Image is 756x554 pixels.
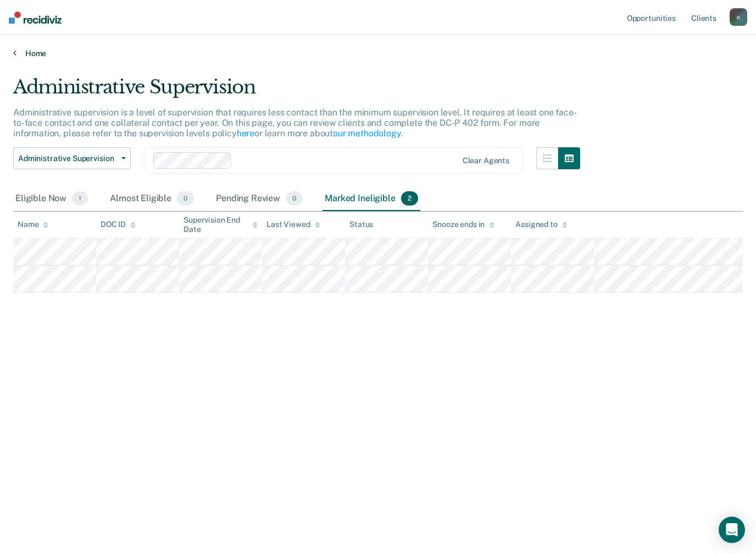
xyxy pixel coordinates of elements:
div: Supervision End Date [184,215,258,234]
span: Administrative Supervision [18,154,117,163]
div: Marked Ineligible2 [323,187,420,211]
div: Assigned to [515,220,567,229]
span: 1 [72,191,88,206]
span: 0 [177,191,194,206]
div: Eligible Now1 [13,187,90,211]
img: Recidiviz [9,12,62,24]
div: Snooze ends in [432,220,494,229]
div: Last Viewed [266,220,320,229]
span: 0 [286,191,303,206]
span: 2 [401,191,418,206]
div: Administrative Supervision [13,76,580,107]
button: Administrative Supervision [13,147,131,169]
div: Clear agents [463,156,509,165]
div: Name [18,220,48,229]
a: our methodology [333,128,401,138]
div: Open Intercom Messenger [719,517,745,543]
a: here [237,128,254,138]
div: Almost Eligible0 [108,187,196,211]
div: DOC ID [101,220,136,229]
button: n [730,8,747,26]
div: Status [349,220,373,229]
p: Administrative supervision is a level of supervision that requires less contact than the minimum ... [13,107,577,138]
a: Home [13,48,743,58]
div: Pending Review0 [214,187,305,211]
